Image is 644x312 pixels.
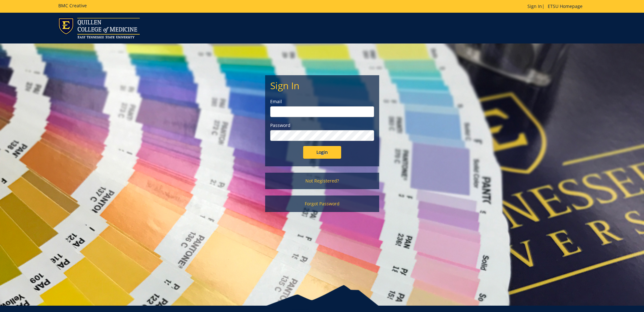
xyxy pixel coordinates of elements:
input: Login [303,146,341,159]
a: Forgot Password [265,196,379,212]
h2: Sign In [270,80,374,91]
p: | [527,3,586,10]
a: Sign In [527,3,542,9]
label: Email [270,98,374,105]
a: ETSU Homepage [545,3,586,9]
img: ETSU logo [58,18,140,38]
a: Not Registered? [265,173,379,189]
h5: BMC Creative [58,3,87,8]
label: Password [270,122,374,129]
